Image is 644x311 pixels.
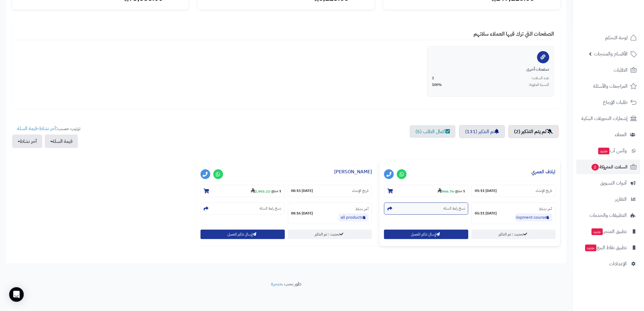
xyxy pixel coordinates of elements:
a: إشعارات التحويلات البنكية [576,111,640,126]
button: آخر نشاط [12,135,42,148]
strong: [DATE] 01:11 [475,188,497,193]
h4: الصفحات التي ترك فيها العملاء سلاتهم [18,31,554,40]
a: أدوات التسويق [576,176,640,190]
a: [PERSON_NAME] [334,168,372,175]
span: التطبيقات والخدمات [590,211,627,220]
span: العملاء [615,130,627,139]
section: نسخ رابط السلة [384,203,468,215]
small: نسخ رابط السلة [260,206,282,211]
span: جديد [585,245,597,251]
span: 2 [432,76,434,81]
span: 2 [592,164,599,171]
span: لوحة التحكم [605,34,628,42]
section: نسخ رابط السلة [201,203,285,215]
a: تحديث : تم التذكير [471,230,556,239]
strong: 1 منتج [455,189,465,194]
strong: 966.76 [438,189,454,194]
small: تاريخ الإنشاء [352,188,369,193]
a: المراجعات والأسئلة [576,79,640,94]
a: تطبيق نقاط البيعجديد [576,240,640,255]
a: اكمال الطلب (5) [410,125,456,138]
a: التطبيقات والخدمات [576,208,640,223]
a: التقارير [576,192,640,207]
a: لم يتم التذكير (2) [509,125,559,138]
a: لوحة التحكم [576,30,640,45]
strong: [DATE] 05:11 [475,211,497,216]
a: وآتس آبجديد [576,143,640,158]
small: آخر نشاط [539,206,552,212]
div: صفحات أخرى [432,66,549,72]
small: نسخ رابط السلة [443,206,465,211]
span: السلات المتروكة [591,163,628,171]
strong: 1 منتج [272,189,282,194]
span: 100% [432,82,442,87]
a: آخر نشاط [39,125,56,132]
small: تاريخ الإنشاء [536,188,552,193]
a: الإعدادات [576,256,640,271]
span: الأقسام والمنتجات [594,50,628,58]
a: متجرة [271,280,282,288]
small: - [438,188,465,194]
a: تطبيق المتجرجديد [576,224,640,239]
span: النسبة المئوية: [529,82,549,87]
span: جديد [592,228,603,235]
span: المراجعات والأسئلة [593,82,628,90]
small: - [251,188,282,194]
button: قيمة السلة [45,135,78,148]
button: إرسال تذكير للعميل [201,230,285,239]
span: وآتس آب [598,147,627,155]
strong: [DATE] 08:16 [291,211,313,216]
a: تم التذكير (131) [459,125,505,138]
span: جديد [598,148,610,154]
a: hr specialist skills development course [516,214,552,221]
span: الإعدادات [610,260,627,268]
button: إرسال تذكير للعميل [384,230,468,239]
a: طلبات الإرجاع [576,95,640,110]
span: أدوات التسويق [600,179,627,187]
strong: 2,903.22 [251,189,270,194]
span: تطبيق نقاط البيع [585,243,627,252]
a: العملاء [576,127,640,142]
small: آخر نشاط [355,206,369,212]
a: ايلاف العمري [532,168,556,175]
a: الطلبات [576,63,640,77]
strong: [DATE] 08:15 [291,188,313,193]
section: 1 منتج-2,903.22 [201,185,285,197]
a: قيمة السلة [17,125,37,132]
a: السلات المتروكة2 [576,160,640,174]
section: 1 منتج-966.76 [384,185,468,197]
span: الطلبات [614,66,628,74]
span: إشعارات التحويلات البنكية [582,114,628,123]
span: التقارير [615,195,627,203]
span: طلبات الإرجاع [603,98,628,107]
a: تحديث : تم التذكير [288,230,372,239]
span: تطبيق المتجر [591,227,627,236]
div: Open Intercom Messenger [9,287,24,302]
span: عدد السلات: [532,76,549,81]
a: all products [339,214,369,221]
ul: ترتيب حسب: - [12,125,80,148]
